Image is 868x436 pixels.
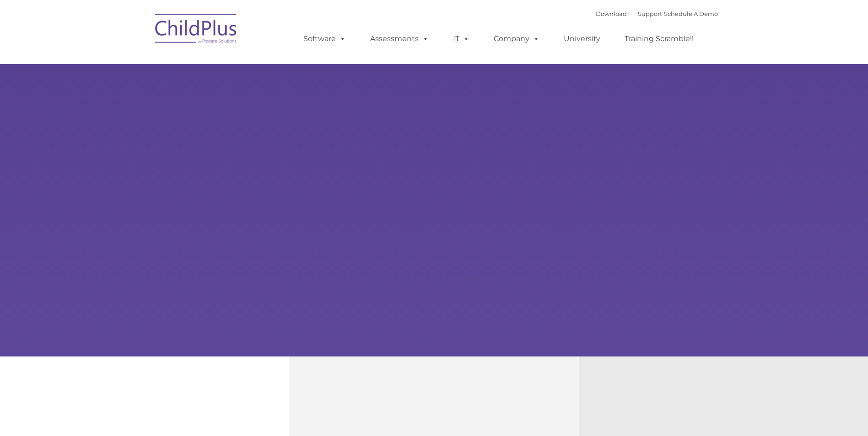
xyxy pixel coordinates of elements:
a: University [555,30,609,48]
font: | [596,10,718,17]
a: Schedule A Demo [664,10,718,17]
a: Assessments [361,30,438,48]
a: Software [294,30,355,48]
img: ChildPlus by Procare Solutions [151,7,242,53]
a: Company [485,30,549,48]
a: Support [638,10,662,17]
a: Training Scramble!! [615,30,703,48]
a: Download [596,10,627,17]
a: IT [444,30,479,48]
